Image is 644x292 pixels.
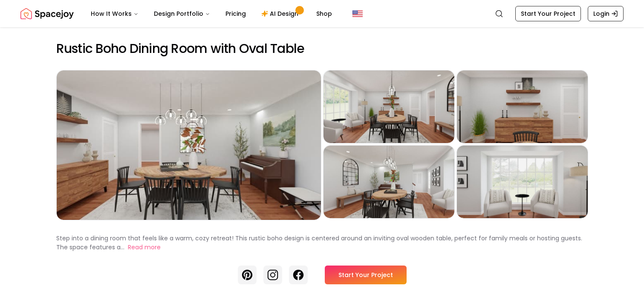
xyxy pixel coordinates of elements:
a: AI Design [254,5,308,22]
img: United States [352,9,363,19]
p: Step into a dining room that feels like a warm, cozy retreat! This rustic boho design is centered... [56,234,582,251]
button: How It Works [84,5,145,22]
a: Shop [309,5,339,22]
a: Start Your Project [325,266,407,284]
button: Design Portfolio [147,5,217,22]
a: Pricing [219,5,253,22]
button: Read more [128,243,161,252]
img: Spacejoy Logo [20,5,74,22]
nav: Main [84,5,339,22]
h2: Rustic Boho Dining Room with Oval Table [56,41,588,56]
a: Login [588,6,624,21]
a: Start Your Project [515,6,581,21]
a: Spacejoy [20,5,74,22]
